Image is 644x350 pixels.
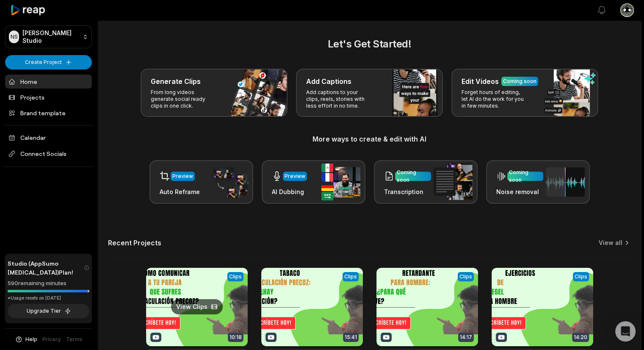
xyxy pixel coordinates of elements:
[5,75,92,89] a: Home
[151,76,201,86] h3: Generate Clips
[151,89,216,109] p: From long videos generate social ready clips in one click.
[397,169,429,184] div: Coming soon
[5,131,92,144] a: Calendar
[306,89,372,109] p: Add captions to your clips, reels, stories with less effort in no time.
[306,76,351,86] h3: Add Captions
[108,36,631,52] h2: Let's Get Started!
[5,90,92,104] a: Projects
[209,166,248,199] img: auto_reframe.png
[108,134,631,144] h3: More ways to create & edit with AI
[5,146,92,161] span: Connect Socials
[285,172,305,180] div: Preview
[25,336,37,343] span: Help
[160,187,200,196] h3: Auto Reframe
[66,336,83,343] a: Terms
[108,239,161,247] h2: Recent Projects
[15,336,37,343] button: Help
[321,164,360,200] img: ai_dubbing.png
[8,259,84,277] span: Studio (AppSumo [MEDICAL_DATA]) Plan!
[599,239,622,247] a: View all
[462,89,527,109] p: Forget hours of editing, let AI do the work for you in few minutes.
[434,164,473,200] img: transcription.png
[8,304,89,318] button: Upgrade Tier
[503,78,536,85] div: Coming soon
[8,295,89,301] div: *Usage resets on [DATE]
[22,29,79,44] p: [PERSON_NAME] Studio
[5,106,92,120] a: Brand template
[615,321,636,342] div: Open Intercom Messenger
[8,279,89,288] div: 590 remaining minutes
[5,55,92,69] button: Create Project
[546,167,585,197] img: noise_removal.png
[272,187,307,196] h3: AI Dubbing
[42,336,61,343] a: Privacy
[462,76,499,86] h3: Edit Videos
[496,187,543,196] h3: Noise removal
[509,169,542,184] div: Coming soon
[384,187,431,196] h3: Transcription
[9,31,19,43] div: NS
[172,172,193,180] div: Preview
